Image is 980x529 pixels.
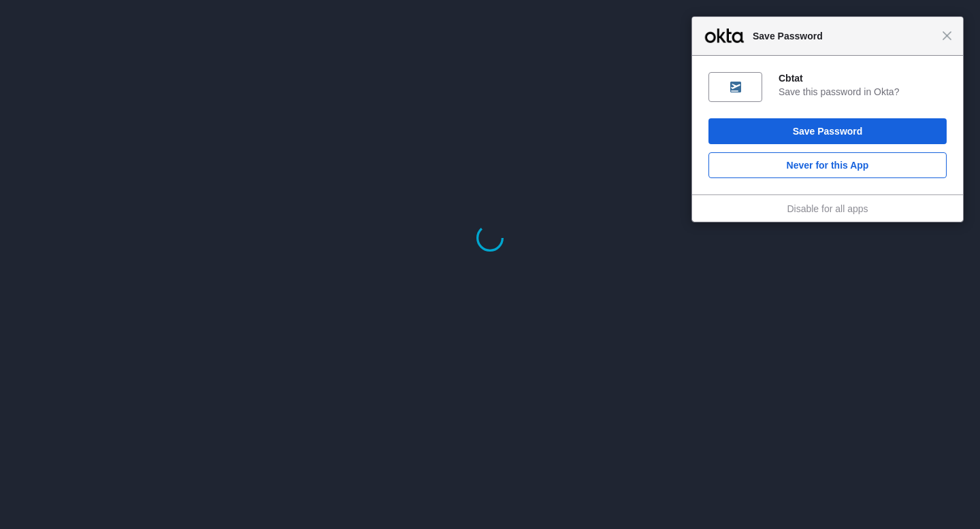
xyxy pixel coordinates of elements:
div: Save this password in Okta? [779,86,947,98]
button: Never for this App [708,152,947,178]
div: Cbtat [779,72,947,84]
button: Save Password [708,118,947,144]
img: 9IrUADAAAABklEQVQDAMp15y9HRpfFAAAAAElFTkSuQmCC [730,82,741,92]
span: Close [942,31,952,41]
a: Disable for all apps [787,203,868,214]
span: Save Password [746,28,942,44]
